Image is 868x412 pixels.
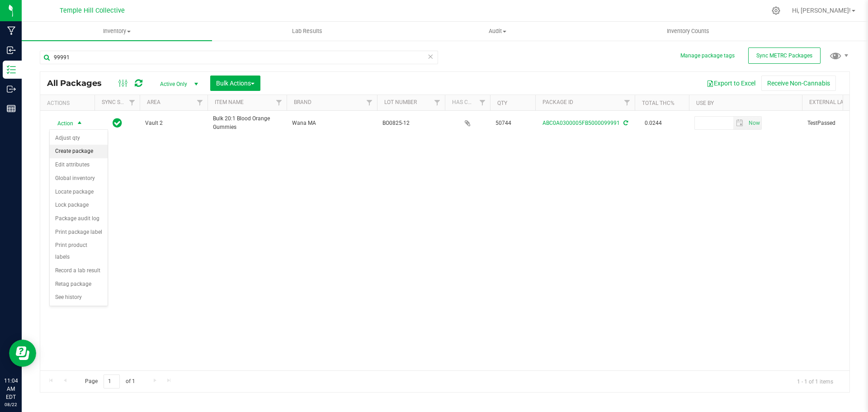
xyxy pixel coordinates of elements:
[77,374,142,388] span: Page of 1
[445,95,490,111] th: Has COA
[384,99,417,105] a: Lot Number
[50,172,108,185] li: Global inventory
[7,85,16,94] inline-svg: Outbound
[50,145,108,158] li: Create package
[748,47,821,64] button: Sync METRC Packages
[294,99,311,105] a: Brand
[4,401,18,408] p: 08/22
[642,100,675,106] a: Total THC%
[770,6,782,15] div: Manage settings
[47,100,91,106] div: Actions
[430,95,445,110] a: Filter
[7,26,16,35] inline-svg: Manufacturing
[497,100,507,106] a: Qty
[193,95,208,110] a: Filter
[47,78,111,88] span: All Packages
[212,22,402,41] a: Lab Results
[655,27,722,35] span: Inventory Counts
[50,278,108,291] li: Retag package
[50,291,108,304] li: See history
[22,27,212,35] span: Inventory
[215,99,244,105] a: Item Name
[113,117,122,129] span: In Sync
[792,7,851,14] span: Hi, [PERSON_NAME]!
[40,51,438,64] input: Search Package ID, Item Name, SKU, Lot or Part Number...
[292,119,372,128] span: Wana MA
[790,374,840,388] span: 1 - 1 of 1 items
[49,117,74,130] span: Action
[402,22,593,41] a: Audit
[216,80,255,87] span: Bulk Actions
[756,52,812,59] span: Sync METRC Packages
[746,117,761,129] span: select
[620,95,635,110] a: Filter
[102,99,137,105] a: Sync Status
[495,119,530,128] span: 50744
[280,27,335,35] span: Lab Results
[213,114,281,132] span: Bulk 20:1 Blood Orange Gummies
[125,95,140,110] a: Filter
[680,52,735,60] button: Manage package tags
[761,76,836,91] button: Receive Non-Cannabis
[9,340,36,367] iframe: Resource center
[4,377,18,401] p: 11:04 AM EDT
[746,117,762,130] span: Set Current date
[22,22,212,41] a: Inventory
[7,65,16,74] inline-svg: Inventory
[50,226,108,239] li: Print package label
[145,119,202,128] span: Vault 2
[382,119,439,128] span: BO0825-12
[593,22,783,41] a: Inventory Counts
[542,120,620,126] a: ABC0A0300005FB5000099991
[272,95,287,110] a: Filter
[74,117,85,130] span: select
[104,374,120,388] input: 1
[50,199,108,212] li: Lock package
[210,76,260,91] button: Bulk Actions
[50,132,108,145] li: Adjust qty
[733,117,746,129] span: select
[542,99,573,105] a: Package ID
[50,239,108,264] li: Print product labels
[147,99,160,105] a: Area
[622,120,628,126] span: Sync from Compliance System
[403,27,592,35] span: Audit
[50,158,108,172] li: Edit attributes
[50,212,108,226] li: Package audit log
[640,117,666,130] span: 0.0244
[7,46,16,55] inline-svg: Inbound
[701,76,761,91] button: Export to Excel
[50,264,108,278] li: Record a lab result
[50,185,108,199] li: Locate package
[475,95,490,110] a: Filter
[60,7,125,14] span: Temple Hill Collective
[362,95,377,110] a: Filter
[696,100,714,106] a: Use By
[7,104,16,113] inline-svg: Reports
[427,51,434,62] span: Clear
